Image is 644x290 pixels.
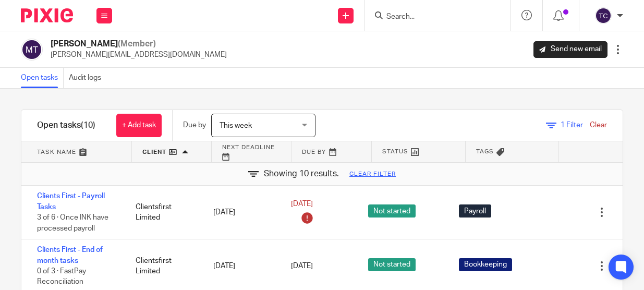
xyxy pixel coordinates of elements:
[291,262,313,270] span: [DATE]
[561,122,583,129] span: Filter
[37,246,103,264] a: Clients First - End of month tasks
[51,50,227,60] p: [PERSON_NAME][EMAIL_ADDRESS][DOMAIN_NAME]
[459,258,512,271] span: Bookkeeping
[81,121,95,129] span: (10)
[561,122,565,129] span: 1
[595,7,612,24] img: svg%3E
[203,202,281,223] div: [DATE]
[349,170,396,178] a: Clear filter
[118,40,156,48] span: (Member)
[183,120,206,130] p: Due by
[382,147,408,156] span: Status
[368,258,416,271] span: Not started
[116,114,162,137] a: + Add task
[220,122,252,129] span: This week
[533,41,607,58] a: Send new email
[368,204,416,217] span: Not started
[291,200,313,208] span: [DATE]
[125,197,203,228] div: Clientsfirst Limited
[37,268,86,286] span: 0 of 3 · FastPay Reconciliation
[476,147,494,156] span: Tags
[69,68,106,88] a: Audit logs
[590,122,607,129] a: Clear
[459,204,491,217] span: Payroll
[125,250,203,282] div: Clientsfirst Limited
[21,39,43,61] img: svg%3E
[203,256,281,276] div: [DATE]
[21,8,73,22] img: Pixie
[385,13,479,22] input: Search
[37,192,105,210] a: Clients First - Payroll Tasks
[51,39,227,50] h2: [PERSON_NAME]
[37,120,95,131] h1: Open tasks
[37,214,108,232] span: 3 of 6 · Once INK have processed payroll
[264,168,339,180] span: Showing 10 results.
[21,68,64,88] a: Open tasks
